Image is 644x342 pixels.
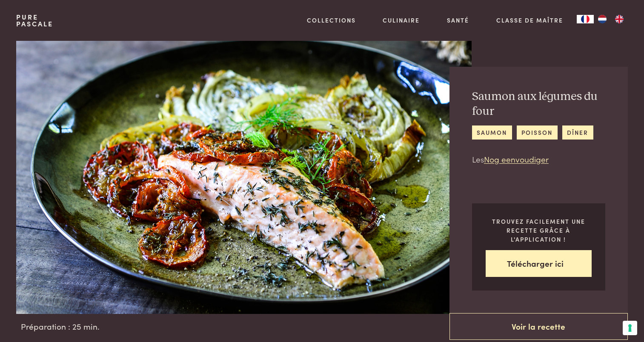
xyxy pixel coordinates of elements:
[496,16,563,25] a: Classe de maître
[577,15,628,23] aside: Language selected: Français
[486,217,592,243] p: Trouvez facilement une recette grâce à l'application !
[623,321,637,335] button: Vos préférences en matière de consentement pour les technologies de suivi
[16,14,53,27] a: PurePascale
[447,16,469,25] a: Santé
[562,125,593,140] a: dîner
[611,15,628,23] a: EN
[307,16,356,25] a: Collections
[16,41,471,314] img: Saumon aux légumes du four
[577,15,594,23] div: Language
[594,15,628,23] ul: Language list
[449,313,628,340] a: Voir la recette
[577,15,594,23] a: FR
[472,153,605,165] p: Les
[484,153,549,165] a: Nog eenvoudiger
[594,15,611,23] a: NL
[383,16,420,25] a: Culinaire
[21,320,100,333] span: Préparation : 25 min.
[486,250,592,277] a: Télécharger ici
[517,125,558,140] a: poisson
[472,125,512,140] a: saumon
[472,89,605,119] h2: Saumon aux légumes du four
